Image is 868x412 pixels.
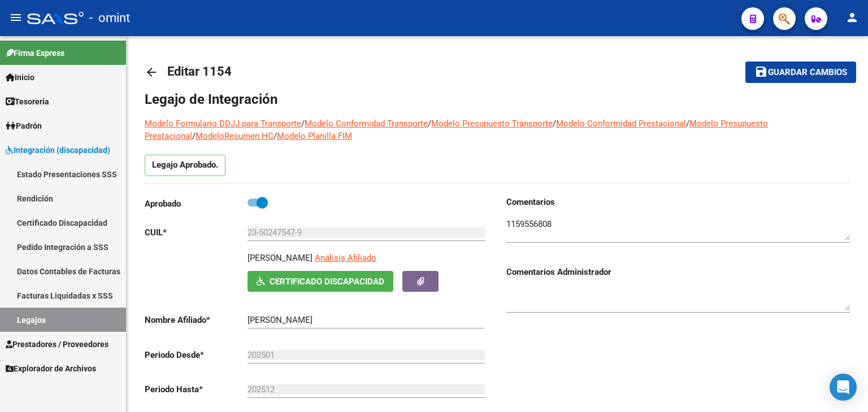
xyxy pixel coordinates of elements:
[145,198,248,210] p: Aprobado
[145,383,248,396] p: Periodo Hasta
[6,120,42,132] span: Padrón
[845,11,859,24] mat-icon: person
[145,90,850,108] h1: Legajo de Integración
[6,95,49,108] span: Tesorería
[506,196,850,208] h3: Comentarios
[305,119,428,129] a: Modelo Conformidad Transporte
[754,65,768,78] mat-icon: save
[6,362,96,375] span: Explorador de Archivos
[315,253,376,263] span: Análisis Afiliado
[768,68,847,78] span: Guardar cambios
[167,64,232,78] span: Editar 1154
[145,349,248,361] p: Periodo Desde
[830,374,857,401] div: Open Intercom Messenger
[556,119,686,129] a: Modelo Conformidad Prestacional
[145,65,158,79] mat-icon: arrow_back
[431,119,553,129] a: Modelo Presupuesto Transporte
[89,6,130,30] span: - omint
[745,62,856,82] button: Guardar cambios
[196,131,274,141] a: ModeloResumen HC
[248,271,393,292] button: Certificado Discapacidad
[145,226,248,239] p: CUIL
[145,119,301,129] a: Modelo Formulario DDJJ para Transporte
[6,71,34,84] span: Inicio
[506,266,850,278] h3: Comentarios Administrador
[145,314,248,326] p: Nombre Afiliado
[6,47,64,59] span: Firma Express
[248,252,313,264] p: [PERSON_NAME]
[145,155,225,176] p: Legajo Aprobado.
[9,11,23,24] mat-icon: menu
[6,144,110,156] span: Integración (discapacidad)
[277,131,352,141] a: Modelo Planilla FIM
[270,277,384,287] span: Certificado Discapacidad
[6,338,108,350] span: Prestadores / Proveedores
